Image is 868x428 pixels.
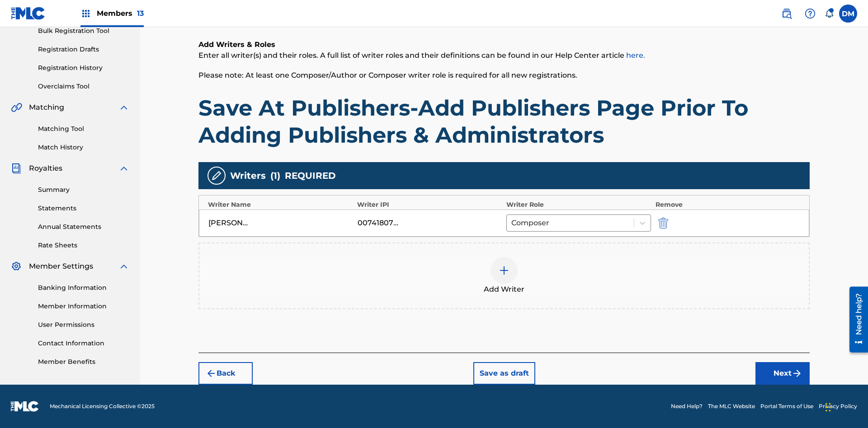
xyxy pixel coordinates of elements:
span: Member Settings [29,261,93,272]
img: 7ee5dd4eb1f8a8e3ef2f.svg [206,368,217,379]
img: logo [11,401,39,412]
div: Writer IPI [357,200,502,209]
a: here. [626,51,645,60]
img: Royalties [11,163,22,174]
a: Need Help? [671,402,703,410]
span: Mechanical Licensing Collective © 2025 [50,402,155,410]
img: search [781,8,792,19]
span: Matching [29,102,64,113]
span: Enter all writer(s) and their roles. A full list of writer roles and their definitions can be fou... [198,51,645,60]
span: Members [97,8,144,19]
a: User Permissions [38,320,129,330]
a: Member Benefits [38,357,129,367]
img: expand [118,102,129,113]
img: expand [118,261,129,272]
span: Please note: At least one Composer/Author or Composer writer role is required for all new registr... [198,71,577,79]
a: Public Search [778,5,796,23]
a: Annual Statements [38,222,129,232]
a: Portal Terms of Use [760,402,813,410]
a: Banking Information [38,283,129,293]
div: Drag [826,394,831,421]
span: Add Writer [484,284,524,295]
div: Writer Name [208,200,353,209]
img: writers [211,170,222,181]
img: help [805,8,816,19]
a: Registration Drafts [38,45,129,54]
iframe: Resource Center [843,283,868,357]
a: Summary [38,185,129,195]
a: Member Information [38,302,129,311]
span: 13 [137,9,144,18]
span: Royalties [29,163,62,174]
a: Statements [38,204,129,213]
img: f7272a7cc735f4ea7f67.svg [792,368,802,379]
div: Remove [656,200,800,209]
span: REQUIRED [285,169,336,182]
span: Writers [230,169,266,182]
a: Contact Information [38,339,129,348]
img: Matching [11,102,22,113]
div: Writer Role [506,200,651,209]
a: The MLC Website [708,402,755,410]
span: ( 1 ) [270,169,280,182]
img: Member Settings [11,261,22,272]
a: Rate Sheets [38,241,129,250]
div: User Menu [839,5,857,23]
img: Top Rightsholders [80,8,91,19]
img: expand [118,163,129,174]
a: Registration History [38,63,129,73]
img: add [499,265,509,276]
a: Match History [38,143,129,152]
a: Privacy Policy [819,402,857,410]
h1: Save At Publishers-Add Publishers Page Prior To Adding Publishers & Administrators [198,94,810,149]
h6: Add Writers & Roles [198,39,810,50]
div: Help [801,5,819,23]
a: Bulk Registration Tool [38,26,129,36]
div: Notifications [825,9,834,18]
button: Back [198,362,253,385]
iframe: Chat Widget [823,385,868,428]
img: MLC Logo [11,7,46,20]
button: Save as draft [473,362,535,385]
button: Next [755,362,810,385]
img: 12a2ab48e56ec057fbd8.svg [658,218,668,228]
a: Matching Tool [38,124,129,134]
a: Overclaims Tool [38,82,129,91]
